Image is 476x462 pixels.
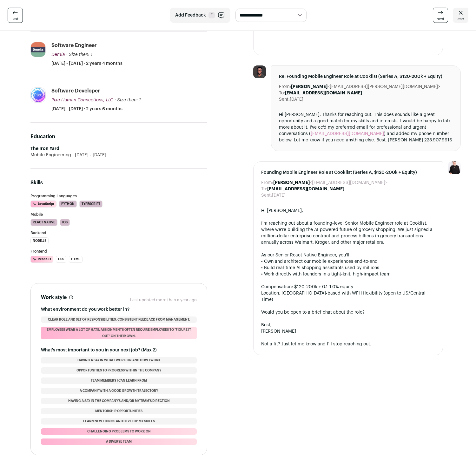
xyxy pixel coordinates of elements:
[273,180,387,186] dd: <[EMAIL_ADDRESS][DOMAIN_NAME]>
[279,112,453,143] div: Hi [PERSON_NAME], Thanks for reaching out. This does sounds like a great opportunity and a good m...
[41,418,197,425] li: Learn new things and develop my skills
[41,327,197,339] li: Employees wear a lot of hats. Assignments often require employees to "figure it out" on their own.
[170,8,230,23] button: Add Feedback F
[30,237,49,244] li: Node.js
[30,152,207,158] div: Mobile Engineering
[261,169,435,176] span: Founding Mobile Engineer Role at Cooklist (Series A, $120-200k + Equity)
[41,388,197,394] li: A company with a good growth trajectory
[437,17,444,22] span: next
[30,200,56,207] li: JavaScript
[12,17,18,22] span: last
[51,42,97,49] div: Software Engineer
[71,152,106,158] span: [DATE] - [DATE]
[267,187,344,191] b: [EMAIL_ADDRESS][DOMAIN_NAME]
[59,200,77,207] li: Python
[30,256,53,263] li: React.js
[279,84,291,90] dt: From:
[279,73,453,80] span: Re: Founding Mobile Engineer Role at Cooklist (Series A, $120-200k + Equity)
[66,52,93,57] span: · Size then: 1
[433,8,448,23] a: next
[311,132,384,136] a: [EMAIL_ADDRESS][DOMAIN_NAME]
[291,84,440,90] dd: <[EMAIL_ADDRESS][PERSON_NAME][DOMAIN_NAME]>
[8,8,23,23] a: last
[56,256,66,263] li: CSS
[41,306,197,313] h3: What environment do you work better in?
[261,192,272,199] dt: Sent:
[115,98,141,102] span: · Size then: 1
[279,96,290,103] dt: Sent:
[279,90,285,96] dt: To:
[290,96,303,103] dd: [DATE]
[31,88,45,102] img: b8cea4af43356c0bddf938ed55449cc923af5eda82f5257122bd769604fbcfbe.jpg
[41,428,197,435] li: Challenging problems to work on
[261,186,267,192] dt: To:
[30,133,207,140] h2: Education
[30,179,207,187] h2: Skills
[453,8,468,23] a: esc
[130,297,197,302] p: Last updated more than a year ago
[261,180,273,186] dt: From:
[31,42,45,57] img: 1d6d7797db6698caf293dc0eea40aff60bd638c708960bfd13260ed3a3258df6.jpg
[273,180,310,185] b: [PERSON_NAME]
[30,231,207,235] h3: Backend
[30,194,207,198] h3: Programming Languages
[51,60,122,67] span: [DATE] - [DATE] · 2 years 4 months
[261,207,435,347] div: Hi [PERSON_NAME], I'm reaching out about a founding-level Senior Mobile Engineer role at Cooklist...
[448,161,461,174] img: 9240684-medium_jpg
[41,357,197,363] li: Having a say in what I work on and how I work
[253,65,266,78] img: 2cb33f809fcf8269f7cea6c6858b34fb62d0309820d9c6bb88705e17b1113cb1.jpg
[30,213,207,216] h3: Mobile
[51,87,100,94] div: Software Developer
[60,219,70,226] li: iOS
[41,367,197,374] li: Opportunities to progress within the company
[30,249,207,253] h3: Frontend
[458,17,464,22] span: esc
[41,294,67,301] h2: Work style
[208,12,215,18] span: F
[41,377,197,384] li: Team members I can learn from
[272,192,286,199] dd: [DATE]
[69,256,83,263] li: HTML
[41,438,197,445] li: A diverse team
[79,200,102,207] li: TypeScript
[30,146,59,151] strong: The Iron Yard
[51,98,113,102] span: Pixe Human Connections, LLC
[41,408,197,414] li: Mentorship opportunities
[51,106,122,112] span: [DATE] - [DATE] · 2 years 6 months
[41,398,197,404] li: Having a say in the company's and/or my team's direction
[30,219,57,226] li: React Native
[285,91,362,95] b: [EMAIL_ADDRESS][DOMAIN_NAME]
[41,316,197,323] li: Clear role and set of responsibilities. Consistent feedback from management.
[41,347,197,353] h3: What's most important to you in your next job? (Max 2)
[291,85,327,89] b: [PERSON_NAME]
[175,12,206,18] span: Add Feedback
[51,52,65,57] span: Demia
